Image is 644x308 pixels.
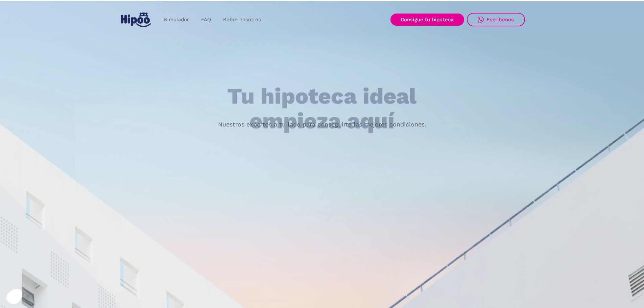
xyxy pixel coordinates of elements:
h1: Tu hipoteca ideal empieza aquí [194,84,450,133]
a: home [119,10,152,30]
a: Escríbenos [467,13,525,26]
a: Simulador [158,13,195,26]
a: Consigue tu hipoteca [390,14,464,26]
div: Escríbenos [486,17,514,23]
a: FAQ [195,13,217,26]
a: Sobre nosotros [217,13,267,26]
